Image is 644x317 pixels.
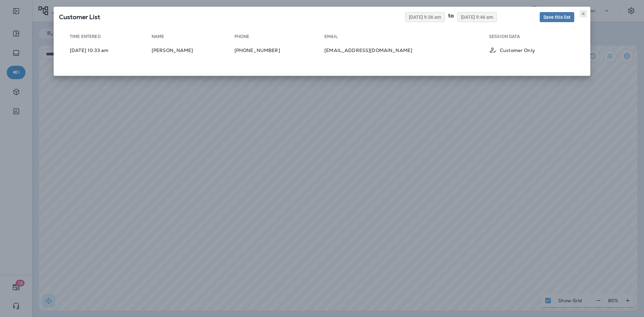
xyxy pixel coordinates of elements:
[489,34,580,42] th: Session Data
[543,15,571,19] span: Save this list
[540,12,574,22] button: Save this list
[234,43,324,57] td: [PHONE_NUMBER]
[324,43,489,57] td: [EMAIL_ADDRESS][DOMAIN_NAME]
[445,12,457,22] div: to
[489,46,574,54] div: Customer Only
[324,34,489,42] th: Email
[59,13,100,21] span: SQL
[234,34,324,42] th: Phone
[409,15,441,19] span: [DATE] 9:36 am
[64,43,152,57] td: [DATE] 10:33 am
[457,12,497,22] button: [DATE] 9:46 am
[152,34,234,42] th: Name
[461,15,493,19] span: [DATE] 9:46 am
[405,12,445,22] button: [DATE] 9:36 am
[500,48,535,53] p: Customer Only
[152,43,234,57] td: [PERSON_NAME]
[64,34,152,42] th: Time Entered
